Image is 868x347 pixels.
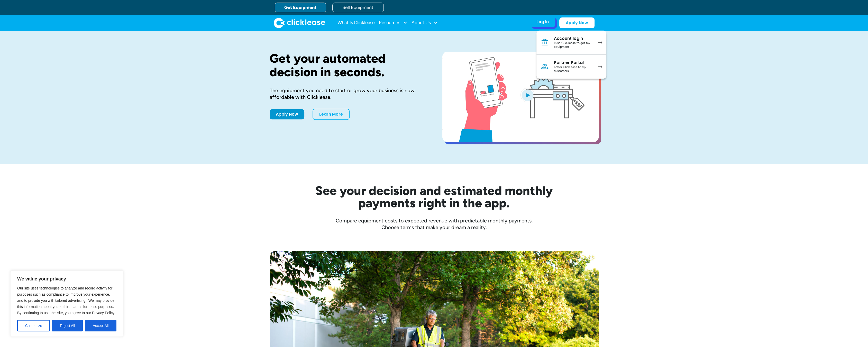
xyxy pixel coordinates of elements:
a: Sell Equipment [332,3,384,12]
div: Log In [536,19,549,24]
a: home [274,18,325,28]
a: Get Equipment [275,3,326,12]
a: Account loginI use Clicklease to get my equipment [536,31,606,55]
img: Blue play button logo on a light blue circular background [520,88,534,102]
div: The equipment you need to start or grow your business is now affordable with Clicklease. [270,87,426,100]
span: Our site uses technologies to analyze and record activity for purposes such as compliance to impr... [17,286,115,315]
img: Clicklease logo [274,18,325,28]
img: arrow [598,41,602,44]
h2: See your decision and estimated monthly payments right in the app. [290,184,578,209]
div: We value your privacy [10,270,123,337]
div: Compare equipment costs to expected revenue with predictable monthly payments. Choose terms that ... [270,217,599,231]
div: Resources [379,18,407,28]
img: arrow [598,65,602,68]
div: Partner Portal [554,60,593,65]
a: Apply Now [270,109,304,119]
button: Customize [17,320,50,331]
img: Bank icon [541,38,549,46]
div: I offer Clicklease to my customers. [554,65,593,73]
a: Partner PortalI offer Clicklease to my customers. [536,55,606,79]
a: Apply Now [559,17,595,28]
a: open lightbox [442,52,599,142]
img: Person icon [541,62,549,71]
a: Learn More [313,109,350,120]
p: We value your privacy [17,276,116,282]
nav: Log In [536,31,606,79]
div: About Us [412,18,438,28]
a: What Is Clicklease [337,18,375,28]
div: I use Clicklease to get my equipment [554,41,593,49]
button: Reject All [52,320,83,331]
button: Accept All [85,320,116,331]
div: Account login [554,36,593,41]
h1: Get your automated decision in seconds. [270,52,426,79]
